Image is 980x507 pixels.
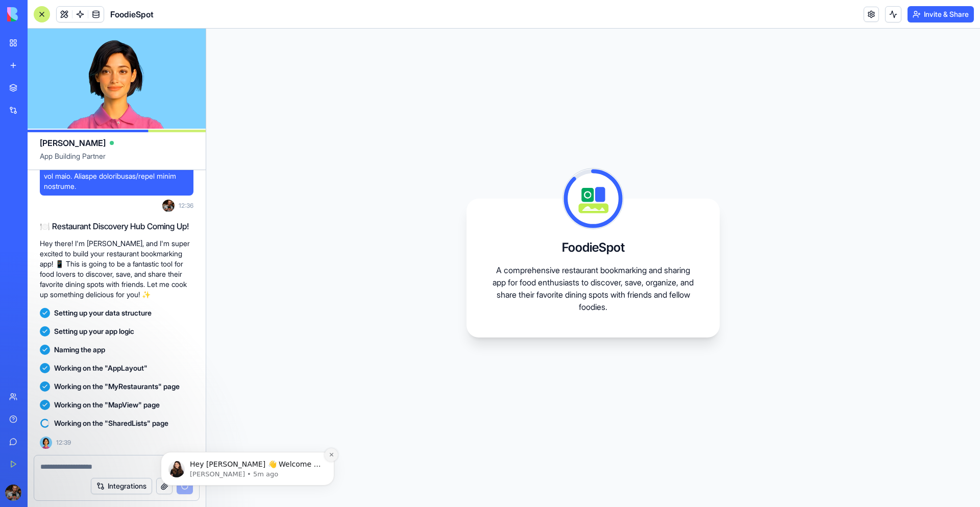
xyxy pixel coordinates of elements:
[54,345,105,355] span: Naming the app
[179,202,193,210] span: 12:36
[110,8,154,20] span: FoodieSpot
[44,72,176,82] p: Hey [PERSON_NAME] 👋 Welcome to Blocks 🙌 I'm here if you have any questions!
[91,478,152,494] button: Integrations
[7,7,70,21] img: logo
[179,61,192,74] button: Dismiss notification
[40,437,52,449] img: Ella_00000_wcx2te.png
[54,400,160,410] span: Working on the "MapView" page
[54,363,148,373] span: Working on the "AppLayout"
[145,388,350,502] iframe: Intercom notifications message
[40,238,193,300] p: Hey there! I'm [PERSON_NAME], and I'm super excited to build your restaurant bookmarking app! 📱 T...
[908,6,974,22] button: Invite & Share
[54,381,180,392] span: Working on the "MyRestaurants" page
[40,151,193,170] span: App Building Partner
[56,439,71,447] span: 12:39
[54,418,168,428] span: Working on the "SharedLists" page
[40,220,193,232] h2: 🍽️ Restaurant Discovery Hub Coming Up!
[54,326,134,336] span: Setting up your app logic
[15,64,189,98] div: message notification from Shelly, 5m ago. Hey Alex 👋 Welcome to Blocks 🙌 I'm here if you have any...
[54,308,152,318] span: Setting up your data structure
[44,82,176,91] p: Message from Shelly, sent 5m ago
[562,239,625,256] h3: FoodieSpot
[491,264,695,313] p: A comprehensive restaurant bookmarking and sharing app for food enthusiasts to discover, save, or...
[5,485,21,501] img: ACg8ocLmyaKWHX7r8GcCFDsf2lc9GEGvHod_pvHd1Mr-1iSUQBwi8enp=s96-c
[40,137,106,149] span: [PERSON_NAME]
[162,200,175,212] img: ACg8ocLmyaKWHX7r8GcCFDsf2lc9GEGvHod_pvHd1Mr-1iSUQBwi8enp=s96-c
[23,74,39,90] img: Profile image for Shelly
